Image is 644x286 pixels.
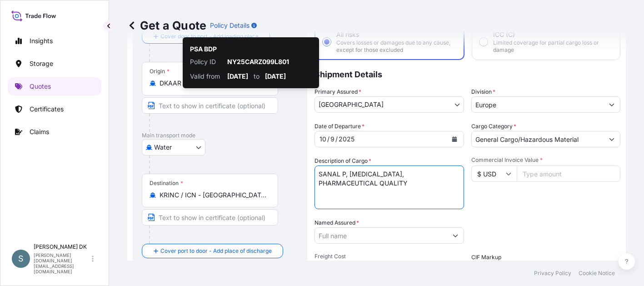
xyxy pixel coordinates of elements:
[30,36,53,45] p: Insights
[471,156,621,164] span: Commercial Invoice Value
[160,79,267,88] input: Origin
[160,191,267,200] input: Destination
[327,134,329,145] div: /
[150,68,170,75] div: Origin
[315,87,361,96] span: Primary Assured
[30,127,49,136] p: Claims
[315,122,364,131] span: Date of Departure
[190,72,222,81] p: Valid from
[315,96,464,113] button: [GEOGRAPHIC_DATA]
[471,253,501,262] label: CIF Markup
[471,122,516,131] label: Cargo Category
[142,209,278,226] input: Text to appear on certificate
[30,105,64,114] p: Certificates
[265,72,286,81] p: [DATE]
[315,60,620,87] p: Shipment Details
[154,143,172,152] span: Water
[8,55,101,73] a: Storage
[329,134,335,145] div: day,
[34,243,90,251] p: [PERSON_NAME] DK
[447,227,464,244] button: Show suggestions
[338,134,355,145] div: year,
[142,97,278,114] input: Text to appear on certificate
[8,100,101,118] a: Certificates
[604,96,620,113] button: Show suggestions
[210,21,250,30] p: Policy Details
[447,132,462,146] button: Calendar
[315,253,464,260] span: Freight Cost
[579,270,615,277] a: Cookie Notice
[8,77,101,95] a: Quotes
[127,18,206,33] p: Get a Quote
[190,45,217,54] p: PSA BDP
[227,72,248,81] p: [DATE]
[472,96,604,113] input: Type to search division
[142,244,283,258] button: Cover port to door - Add place of discharge
[150,180,183,187] div: Destination
[227,57,312,66] p: NY25CARZ099L801
[254,72,260,81] p: to
[472,131,604,147] input: Select a commodity type
[30,82,51,91] p: Quotes
[8,123,101,141] a: Claims
[534,270,571,277] a: Privacy Policy
[335,134,338,145] div: /
[319,100,384,109] span: [GEOGRAPHIC_DATA]
[142,132,298,139] p: Main transport mode
[471,87,495,96] label: Division
[315,227,447,244] input: Full name
[8,32,101,50] a: Insights
[18,254,24,263] span: S
[315,218,359,227] label: Named Assured
[315,156,371,166] label: Description of Cargo
[604,131,620,147] button: Show suggestions
[160,246,272,256] span: Cover port to door - Add place of discharge
[190,57,222,66] p: Policy ID
[34,252,90,274] p: [PERSON_NAME][DOMAIN_NAME][EMAIL_ADDRESS][DOMAIN_NAME]
[517,166,621,182] input: Type amount
[142,139,205,156] button: Select transport
[30,59,53,68] p: Storage
[319,134,327,145] div: month,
